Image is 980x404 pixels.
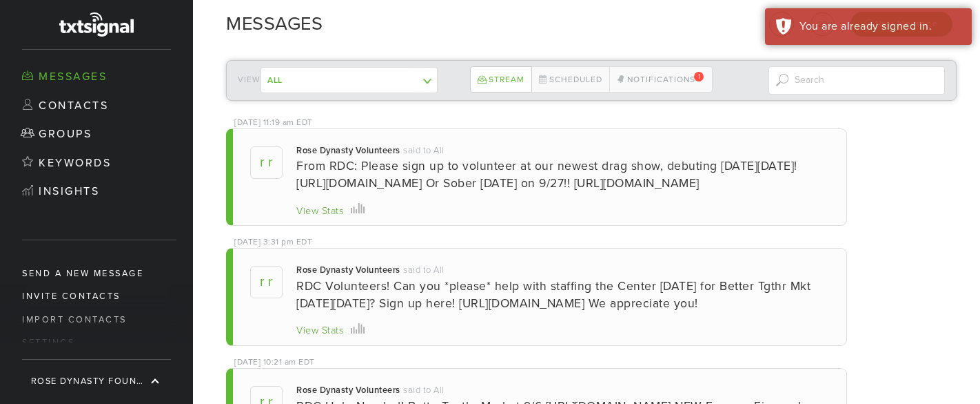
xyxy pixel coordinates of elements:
div: [DATE] 3:31 pm EDT [234,236,312,248]
div: You are already signed in. [799,19,961,35]
div: View Stats [296,324,344,338]
div: said to All [403,144,445,157]
span: R R [250,266,283,298]
div: View Stats [296,204,344,219]
div: From RDC: Please sign up to volunteer at our newest drag show, debuting [DATE][DATE]! [URL][DOMAI... [296,157,829,192]
input: Search [768,66,946,95]
div: Rose Dynasty Volunteers [296,144,400,157]
div: View [238,67,415,93]
div: Rose Dynasty Volunteers [296,264,400,276]
a: Notifications1 [609,66,713,93]
div: [DATE] 11:19 am EDT [234,117,313,128]
a: Scheduled [531,66,610,93]
div: 1 [694,72,704,81]
a: Stream [470,66,531,93]
div: said to All [403,264,445,276]
div: [DATE] 10:21 am EDT [234,356,315,368]
div: Rose Dynasty Volunteers [296,384,400,396]
span: R R [250,146,283,179]
div: said to All [403,384,445,396]
div: RDC Volunteers! Can you *please* help with staffing the Center [DATE] for Better Tgthr Mkt [DATE]... [296,278,829,312]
